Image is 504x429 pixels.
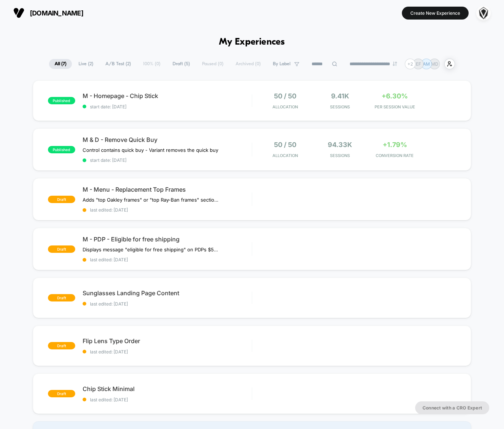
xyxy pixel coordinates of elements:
p: EF [416,61,421,67]
span: last edited: [DATE] [83,349,252,355]
button: [DOMAIN_NAME] [11,7,86,19]
span: M - PDP - Eligible for free shipping [83,236,252,243]
span: last edited: [DATE] [83,397,252,402]
span: Live ( 2 ) [73,59,99,69]
span: +1.79% [383,141,407,149]
button: Connect with a CRO Expert [415,401,489,414]
span: Displays message "eligible for free shipping" on PDPs $50+, [GEOGRAPHIC_DATA] only. [83,247,219,252]
span: Control contains quick buy - Variant removes the quick buy [83,147,218,153]
span: published [48,146,75,153]
span: Flip Lens Type Order [83,337,252,345]
span: draft [48,196,75,203]
span: draft [48,245,75,253]
span: M - Homepage - Chip Stick [83,92,252,100]
span: draft [48,342,75,349]
div: + 2 [405,59,416,69]
span: Sessions [314,153,366,158]
span: published [48,97,75,104]
span: A/B Test ( 2 ) [100,59,136,69]
span: draft [48,294,75,301]
span: last edited: [DATE] [83,207,252,213]
p: MD [431,61,438,67]
span: Draft ( 5 ) [167,59,195,69]
button: Create New Experience [402,7,469,20]
p: AM [423,61,430,67]
span: Sessions [314,104,366,109]
span: start date: [DATE] [83,104,252,109]
span: 94.33k [328,141,352,149]
span: last edited: [DATE] [83,257,252,262]
span: start date: [DATE] [83,157,252,163]
span: CONVERSION RATE [369,153,421,158]
span: PER SESSION VALUE [369,104,421,109]
span: 9.41k [331,92,349,100]
span: +6.30% [382,92,408,100]
span: draft [48,390,75,397]
span: 50 / 50 [274,141,296,149]
button: ppic [474,6,493,21]
img: ppic [476,6,491,20]
span: [DOMAIN_NAME] [30,9,83,17]
img: end [393,62,397,66]
span: By Label [273,61,291,67]
span: Allocation [272,153,298,158]
img: Visually logo [13,7,24,18]
span: M & D - Remove Quick Buy [83,136,252,143]
h1: My Experiences [219,37,285,48]
span: Chip Stick Minimal [83,385,252,393]
span: All ( 7 ) [49,59,72,69]
span: M - Menu - Replacement Top Frames [83,186,252,193]
span: last edited: [DATE] [83,301,252,307]
span: Adds "top Oakley frames" or "top Ray-Ban frames" section to replacement lenses for Oakley and Ray... [83,197,219,203]
span: Allocation [272,104,298,109]
span: 50 / 50 [274,92,296,100]
span: Sunglasses Landing Page Content [83,289,252,297]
